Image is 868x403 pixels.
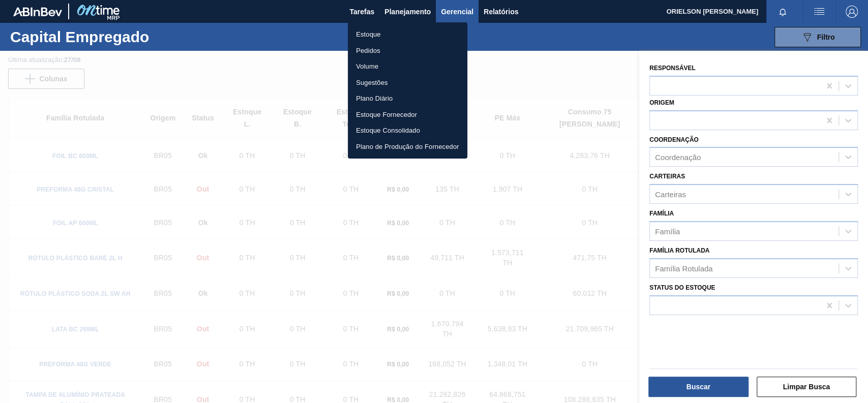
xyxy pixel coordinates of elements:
a: Estoque [348,26,467,43]
a: Estoque Fornecedor [348,107,467,123]
a: Pedidos [348,43,467,59]
a: Sugestões [348,75,467,91]
a: Plano de Produção do Fornecedor [348,139,467,155]
a: Volume [348,58,467,75]
a: Estoque Consolidado [348,122,467,139]
a: Plano Diário [348,90,467,107]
